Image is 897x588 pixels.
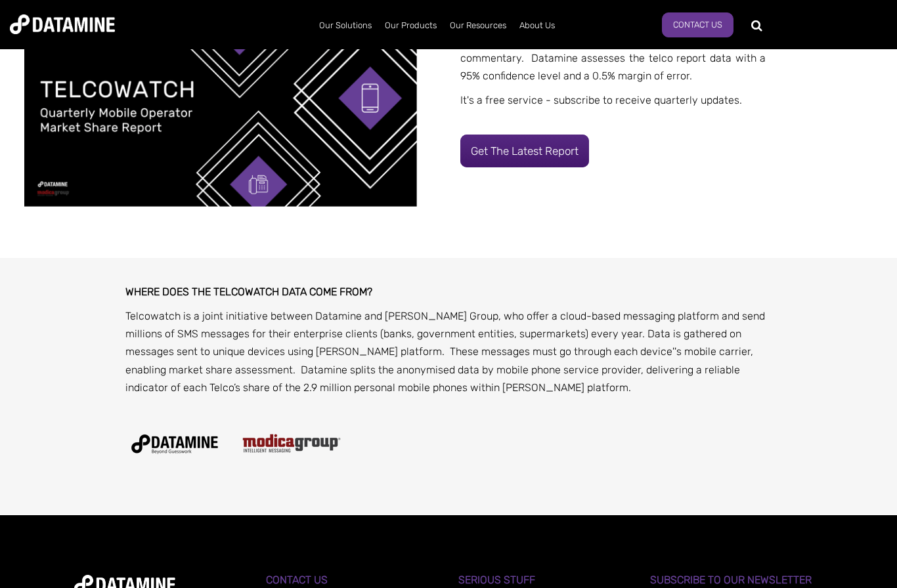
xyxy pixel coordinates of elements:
img: Modica Group [242,434,341,453]
a: About Us [513,9,561,43]
img: Datamine [10,14,115,34]
a: Contact us [662,12,733,37]
a: Get the latest report [460,135,589,167]
a: Our Solutions [313,9,378,43]
h3: Subscribe to our Newsletter [650,574,823,586]
a: Our Resources [443,9,513,43]
h3: Contact Us [266,574,439,586]
h3: Serious Stuff [458,574,631,586]
img: Copy of Telcowatch Report Template (2) [24,2,418,207]
a: Our Products [378,9,443,43]
img: Datamine Logo With Strapline - Black-01 [125,427,224,459]
p: Telcowatch is a joint initiative between Datamine and [PERSON_NAME] Group, who offer a cloud-base... [125,307,772,396]
span: It's a free service - subscribe to receive quarterly updates. [460,94,742,106]
strong: WHERE DOES THE TELCOWATCH DATA COME FROM? [125,285,372,298]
